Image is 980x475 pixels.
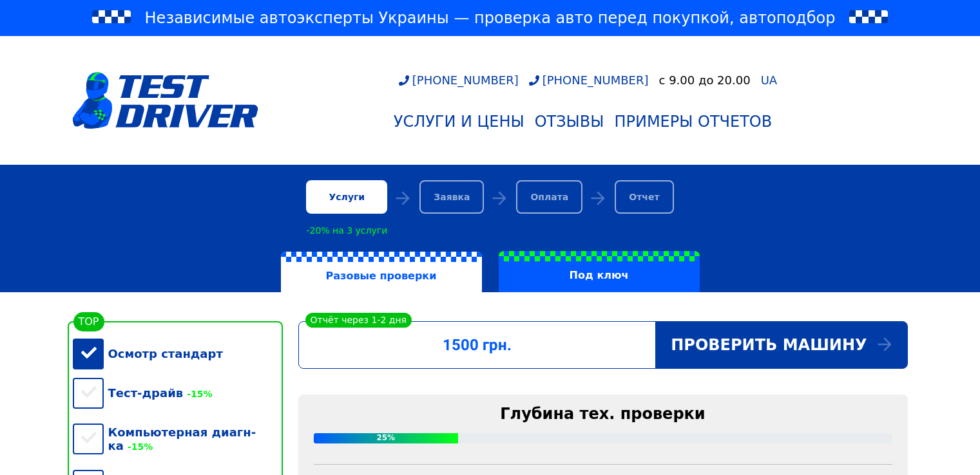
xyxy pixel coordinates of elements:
label: Разовые проверки [281,252,482,293]
span: -15% [183,389,212,399]
img: logotype [73,72,258,129]
div: 25% [314,433,459,443]
div: Услуги [306,180,387,214]
div: Отзывы [535,113,604,131]
div: Компьютерная диагн-ка [73,413,283,465]
a: [PHONE_NUMBER] [529,73,649,87]
a: Под ключ [490,251,708,292]
div: Примеры отчетов [614,113,772,131]
div: Глубина тех. проверки [314,405,892,423]
div: Тест-драйв [73,373,283,413]
a: Примеры отчетов [609,107,777,136]
a: UA [761,75,778,86]
div: Проверить машину [655,322,907,368]
div: Осмотр стандарт [73,334,283,373]
label: Под ключ [499,251,700,292]
div: Отчет [615,180,673,214]
a: Отзывы [530,107,610,136]
div: Услуги и цены [394,113,524,131]
a: Услуги и цены [389,107,530,136]
a: [PHONE_NUMBER] [399,73,519,87]
div: -20% на 3 услуги [306,225,387,236]
span: UA [761,73,778,87]
div: Заявка [419,180,484,214]
span: -15% [124,442,153,452]
div: 1500 грн. [299,336,656,354]
div: c 9.00 до 20.00 [659,73,751,87]
span: Независимые автоэксперты Украины — проверка авто перед покупкой, автоподбор [145,8,836,28]
div: Оплата [516,180,582,214]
